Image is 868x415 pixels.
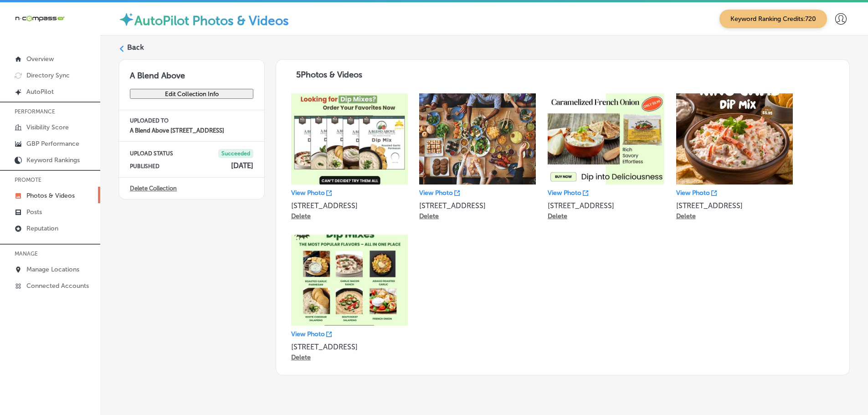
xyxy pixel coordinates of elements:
p: View Photo [291,189,325,197]
span: Succeeded [218,149,253,158]
img: Collection thumbnail [548,93,664,184]
p: Delete [548,212,567,220]
p: Directory Sync [26,72,70,79]
p: Delete [291,212,311,220]
p: [STREET_ADDRESS] [676,201,793,210]
p: [STREET_ADDRESS] [419,201,536,210]
p: View Photo [548,189,581,197]
img: Collection thumbnail [676,93,793,184]
p: PUBLISHED [130,163,159,169]
a: View Photo [291,189,332,197]
h4: A Blend Above [STREET_ADDRESS] [130,127,253,134]
span: Keyword Ranking Credits: 720 [719,10,827,28]
a: View Photo [676,189,717,197]
p: Overview [26,55,54,63]
p: Delete [419,212,439,220]
p: UPLOAD STATUS [130,150,173,157]
img: autopilot-icon [118,11,134,27]
p: Reputation [26,225,58,232]
p: Manage Locations [26,266,79,273]
h3: A Blend Above [119,60,264,81]
p: View Photo [676,189,710,197]
p: GBP Performance [26,140,79,148]
a: View Photo [548,189,588,197]
p: UPLOADED TO [130,118,253,124]
p: Photos & Videos [26,192,75,200]
p: [STREET_ADDRESS] [548,201,664,210]
img: 660ab0bf-5cc7-4cb8-ba1c-48b5ae0f18e60NCTV_CLogo_TV_Black_-500x88.png [15,14,65,23]
a: View Photo [419,189,460,197]
img: Collection thumbnail [291,235,408,326]
a: Delete Collection [130,185,177,192]
img: Collection thumbnail [419,93,536,184]
button: Edit Collection Info [130,89,253,99]
label: Back [127,42,144,52]
p: Delete [676,212,696,220]
p: [STREET_ADDRESS] [291,343,408,351]
p: Delete [291,354,311,361]
img: Collection thumbnail [291,93,408,184]
a: View Photo [291,330,332,338]
span: 5 Photos & Videos [296,70,362,80]
label: AutoPilot Photos & Videos [134,13,289,28]
p: View Photo [419,189,453,197]
p: Keyword Rankings [26,156,80,164]
p: Connected Accounts [26,282,89,290]
p: View Photo [291,330,325,338]
h4: [DATE] [231,161,253,170]
p: Visibility Score [26,123,69,131]
p: Posts [26,208,42,216]
p: AutoPilot [26,88,54,96]
p: [STREET_ADDRESS] [291,201,408,210]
